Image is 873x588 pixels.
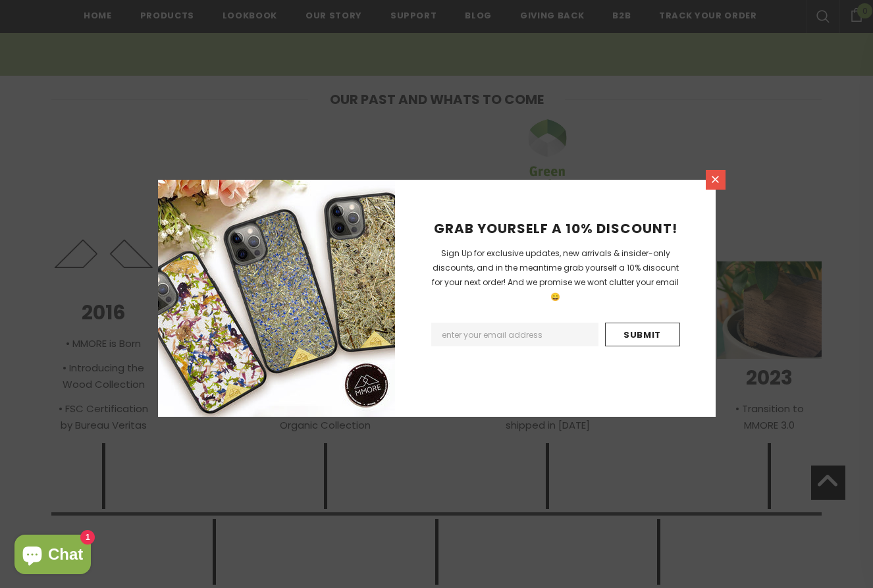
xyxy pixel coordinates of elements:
[605,323,680,346] input: Submit
[431,323,598,346] input: Email Address
[432,248,679,302] span: Sign Up for exclusive updates, new arrivals & insider-only discounts, and in the meantime grab yo...
[706,170,726,190] a: Close
[434,219,677,238] span: GRAB YOURSELF A 10% DISCOUNT!
[11,535,95,577] inbox-online-store-chat: Shopify online store chat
